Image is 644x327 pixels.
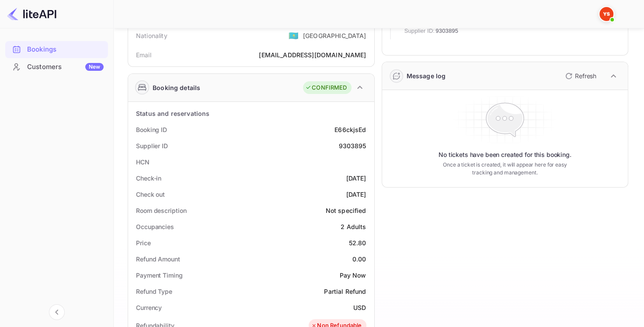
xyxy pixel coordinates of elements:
[136,157,150,167] div: HCN
[27,62,104,72] div: Customers
[599,7,613,21] img: Yandex Support
[439,150,571,159] p: No tickets have been created for this booking.
[259,50,366,59] div: [EMAIL_ADDRESS][DOMAIN_NAME]
[5,41,108,57] a: Bookings
[5,59,108,76] div: CustomersNew
[136,238,151,247] div: Price
[349,238,366,247] div: 52.80
[338,141,366,150] div: 9303895
[153,83,200,92] div: Booking details
[334,125,366,134] div: E66ckjsEd
[7,7,56,21] img: LiteAPI logo
[136,222,174,231] div: Occupancies
[439,161,571,177] p: Once a ticket is created, it will appear here for easy tracking and management.
[353,303,366,312] div: USD
[136,271,183,280] div: Payment Timing
[49,304,65,320] button: Collapse navigation
[404,27,435,35] span: Supplier ID:
[346,190,366,199] div: [DATE]
[136,50,151,59] div: Email
[324,287,366,296] div: Partial Refund
[352,254,366,264] div: 0.00
[339,271,366,280] div: Pay Now
[326,206,366,215] div: Not specified
[575,71,596,80] p: Refresh
[560,69,600,83] button: Refresh
[136,31,167,40] div: Nationality
[346,174,366,183] div: [DATE]
[136,141,168,150] div: Supplier ID
[85,63,104,71] div: New
[303,31,366,40] div: [GEOGRAPHIC_DATA]
[5,41,108,58] div: Bookings
[136,303,162,312] div: Currency
[136,190,165,199] div: Check out
[136,287,172,296] div: Refund Type
[5,59,108,75] a: CustomersNew
[136,125,167,134] div: Booking ID
[341,222,366,231] div: 2 Adults
[27,45,104,55] div: Bookings
[136,109,209,118] div: Status and reservations
[136,254,180,264] div: Refund Amount
[435,27,458,35] span: 9303895
[289,28,299,43] span: United States
[407,71,446,80] div: Message log
[305,83,347,92] div: CONFIRMED
[136,174,161,183] div: Check-in
[136,206,186,215] div: Room description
